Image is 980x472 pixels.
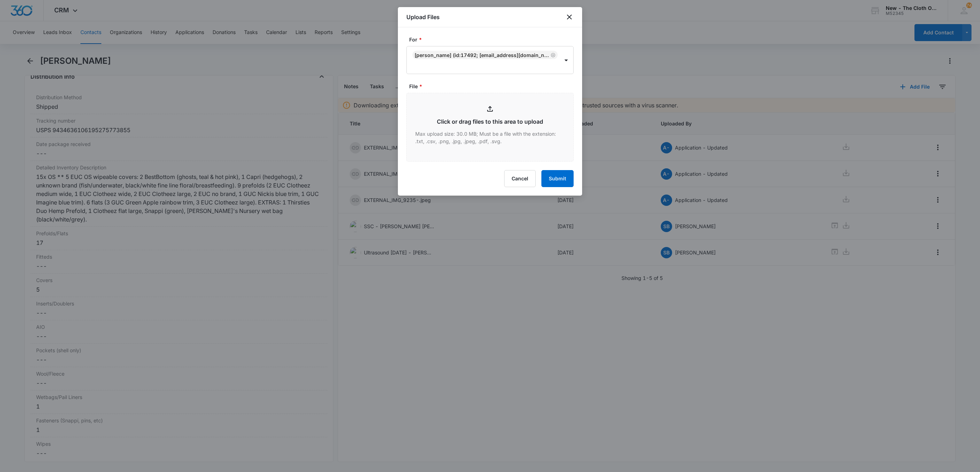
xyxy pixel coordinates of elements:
button: Submit [541,170,574,187]
div: [PERSON_NAME] (ID:17492; [EMAIL_ADDRESS][DOMAIN_NAME]; 9092329625) [415,52,549,58]
label: File [409,83,576,90]
div: Remove Hailee Rodriguez (ID:17492; rodriguezhailee@icloud.com; 9092329625) [549,52,556,57]
button: Cancel [504,170,536,187]
h1: Upload Files [406,13,440,21]
label: For [409,36,576,43]
button: close [565,13,574,21]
